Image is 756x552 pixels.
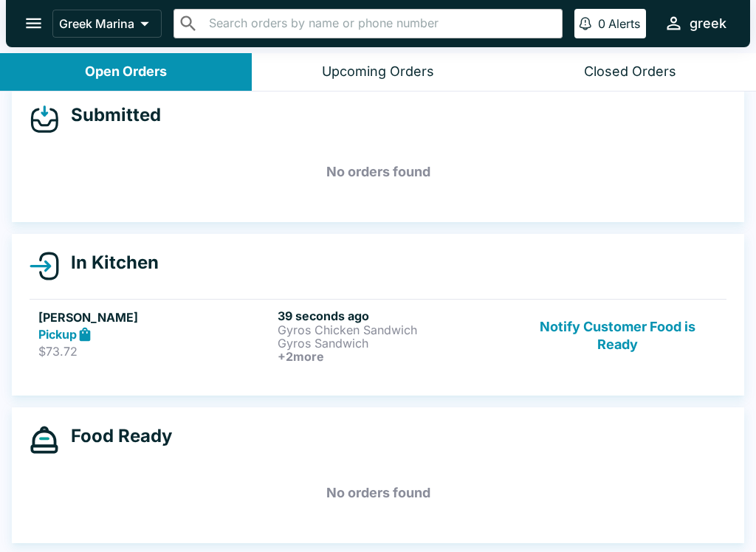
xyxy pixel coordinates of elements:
[322,63,434,80] div: Upcoming Orders
[85,63,167,80] div: Open Orders
[15,4,52,42] button: open drawer
[38,308,272,326] h5: [PERSON_NAME]
[59,425,172,447] h4: Food Ready
[30,299,726,372] a: [PERSON_NAME]Pickup$73.7239 seconds agoGyros Chicken SandwichGyros Sandwich+2moreNotify Customer ...
[38,327,77,342] strong: Pickup
[278,350,511,363] h6: + 2 more
[518,308,718,363] button: Notify Customer Food is Ready
[30,466,726,520] h5: No orders found
[59,104,161,126] h4: Submitted
[59,16,134,31] p: Greek Marina
[30,145,726,199] h5: No orders found
[38,344,272,359] p: $73.72
[205,13,556,34] input: Search orders by name or phone number
[598,16,605,31] p: 0
[584,63,676,80] div: Closed Orders
[608,16,640,31] p: Alerts
[658,7,732,39] button: greek
[278,337,511,350] p: Gyros Sandwich
[690,15,726,32] div: greek
[278,308,511,323] h6: 39 seconds ago
[59,252,159,274] h4: In Kitchen
[278,323,511,337] p: Gyros Chicken Sandwich
[52,10,162,38] button: Greek Marina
